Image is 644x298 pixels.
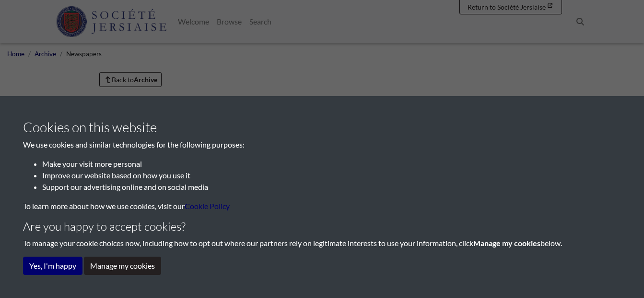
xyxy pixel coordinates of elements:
[42,158,621,170] li: Make your visit more personal
[23,220,621,234] h4: Are you happy to accept cookies?
[23,200,621,212] p: To learn more about how we use cookies, visit our
[23,257,82,275] button: Yes, I'm happy
[23,237,621,249] p: To manage your cookie choices now, including how to opt out where our partners rely on legitimate...
[42,170,621,181] li: Improve our website based on how you use it
[84,257,161,275] button: Manage my cookies
[42,181,621,193] li: Support our advertising online and on social media
[23,119,621,136] h3: Cookies on this website
[473,238,540,248] strong: Manage my cookies
[185,201,230,211] a: learn more about cookies
[23,139,621,150] p: We use cookies and similar technologies for the following purposes:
